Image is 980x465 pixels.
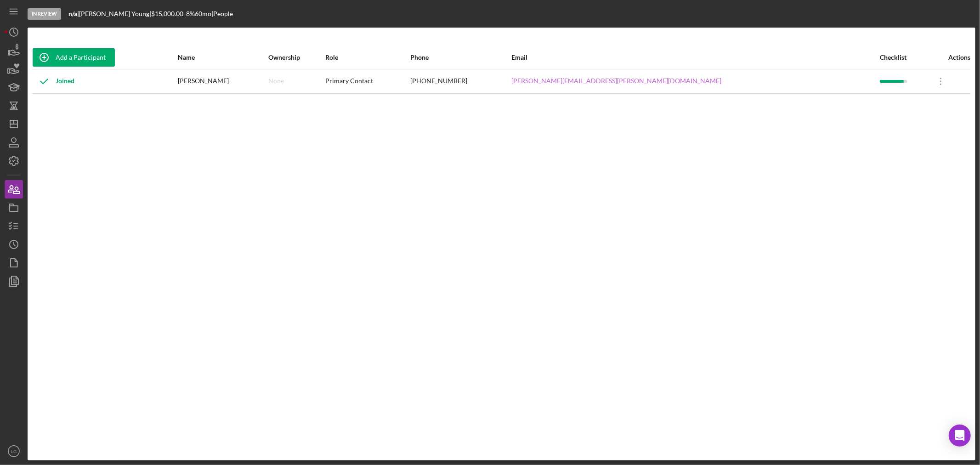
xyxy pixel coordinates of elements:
div: | People [211,10,233,17]
div: None [268,77,284,85]
div: 60 mo [195,10,211,17]
a: [PERSON_NAME][EMAIL_ADDRESS][PERSON_NAME][DOMAIN_NAME] [511,77,721,85]
div: Name [178,54,267,61]
b: n/a [68,10,77,17]
div: Ownership [268,54,324,61]
div: [PERSON_NAME] Young | [79,10,151,17]
div: Checklist [880,54,929,61]
div: Actions [929,54,970,61]
div: [PERSON_NAME] [178,70,267,93]
div: In Review [28,8,61,20]
div: $15,000.00 [151,10,186,17]
div: Role [325,54,409,61]
div: 8 % [186,10,195,17]
div: Add a Participant [56,48,106,67]
div: | [68,10,79,17]
div: Email [511,54,878,61]
text: LG [11,449,17,454]
div: Primary Contact [325,70,409,93]
button: Add a Participant [33,48,115,67]
div: [PHONE_NUMBER] [410,70,510,93]
div: Phone [410,54,510,61]
button: LG [5,442,23,460]
div: Open Intercom Messenger [949,425,971,447]
div: Joined [33,70,74,93]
